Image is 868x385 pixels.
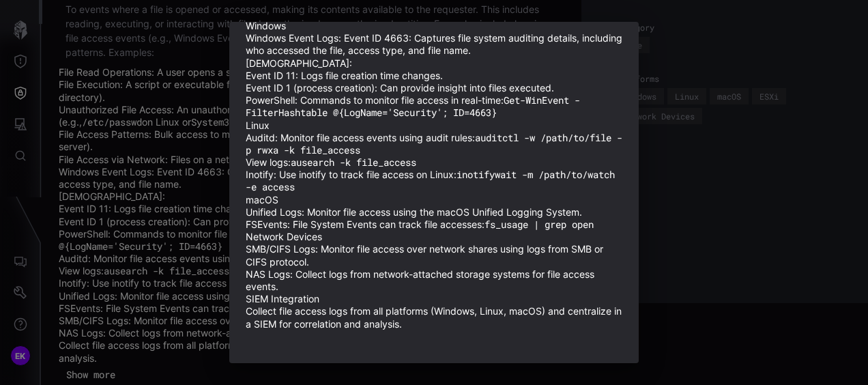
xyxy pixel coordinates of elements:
[246,131,622,156] code: auditctl -w /path/to/file -p rwxa -k file_access
[246,94,622,119] li: PowerShell: Commands to monitor file access in real-time:
[246,268,622,293] li: NAS Logs: Collect logs from network-attached storage systems for file access events.
[246,218,622,231] li: FSEvents: File System Events can track file accesses:
[246,156,622,169] li: View logs:
[246,70,622,82] li: Event ID 11: Logs file creation time changes.
[246,293,622,305] p: SIEM Integration
[246,206,622,218] li: Unified Logs: Monitor file access using the macOS Unified Logging System.
[246,243,622,268] li: SMB/CIFS Logs: Monitor file access over network shares using logs from SMB or CIFS protocol.
[246,119,622,132] p: Linux
[246,305,622,330] li: Collect file access logs from all platforms (Windows, Linux, macOS) and centralize in a SIEM for ...
[246,32,622,57] li: Windows Event Logs: Event ID 4663: Captures file system auditing details, including who accessed ...
[246,82,622,94] li: Event ID 1 (process creation): Can provide insight into files executed.
[246,132,622,156] li: Auditd: Monitor file access events using audit rules:
[246,169,622,193] li: Inotify: Use inotify to track file access on Linux:
[246,94,580,119] code: Get-WinEvent -FilterHashtable @{LogName='Security'; ID=4663}
[246,168,620,193] code: inotifywait -m /path/to/watch -e access
[246,194,622,206] p: macOS
[484,218,594,231] code: fs_usage | grep open
[246,231,622,243] p: Network Devices
[246,57,622,95] li: [DEMOGRAPHIC_DATA]:
[246,20,622,32] p: Windows
[291,156,416,169] code: ausearch -k file_access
